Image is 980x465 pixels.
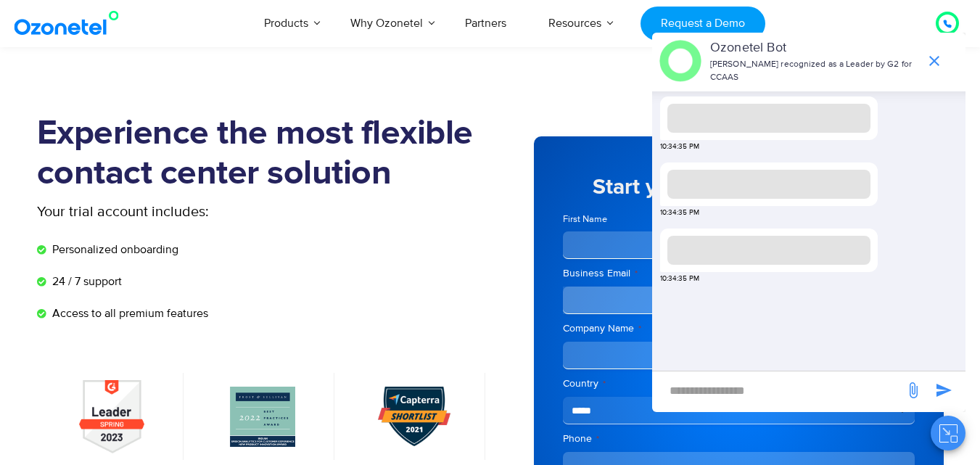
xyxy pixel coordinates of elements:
p: Your trial account includes: [37,201,382,223]
label: Country [563,376,915,391]
span: end chat or minimize [920,46,949,75]
label: First Name [563,213,735,226]
span: Personalized onboarding [49,241,178,258]
label: Company Name [563,321,915,336]
p: [PERSON_NAME] recognized as a Leader by G2 for CCAAS [710,58,918,84]
span: 10:34:35 PM [660,141,699,152]
h1: Experience the most flexible contact center solution [37,114,490,194]
div: new-msg-input [659,379,897,405]
span: Access to all premium features [49,305,208,322]
span: send message [929,376,958,405]
span: send message [899,376,928,405]
h5: Start your 7 day free trial now [563,176,915,198]
a: Request a Demo [641,7,765,41]
button: Close chat [931,416,965,450]
span: 10:34:35 PM [660,273,699,284]
img: header [659,40,701,82]
p: Ozonetel Bot [710,38,918,58]
span: 24 / 7 support [49,273,122,290]
span: 10:34:35 PM [660,207,699,218]
label: Phone [563,432,915,446]
label: Business Email [563,266,915,281]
